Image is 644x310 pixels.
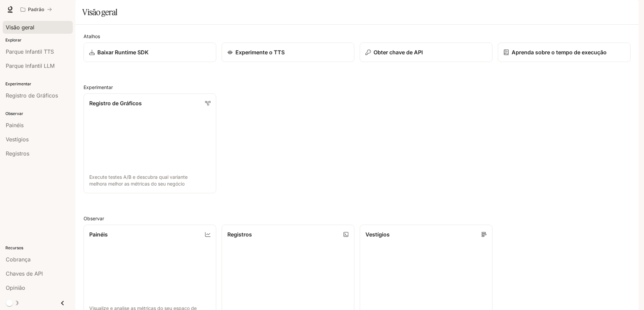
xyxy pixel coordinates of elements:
[222,43,354,62] a: Experimente o TTS
[374,49,423,56] font: Obter chave de API
[89,100,142,107] font: Registro de Gráficos
[89,174,188,187] font: Execute testes A/B e descubra qual variante melhora melhor as métricas do seu negócio
[360,43,492,62] button: Obter chave de API
[89,231,108,238] font: Painéis
[84,216,104,221] font: Observar
[84,33,100,39] font: Atalhos
[84,43,216,62] a: Baixar Runtime SDK
[84,93,216,193] a: Registro de GráficosExecute testes A/B e descubra qual variante melhora melhor as métricas do seu...
[84,84,113,90] font: Experimentar
[498,43,631,62] a: Aprenda sobre o tempo de execução
[365,231,390,238] font: Vestígios
[512,49,607,56] font: Aprenda sobre o tempo de execução
[82,7,118,17] font: Visão geral
[97,49,149,56] font: Baixar Runtime SDK
[18,3,55,16] button: Todos os espaços de trabalho
[227,231,252,238] font: Registros
[235,49,285,56] font: Experimente o TTS
[28,6,44,12] font: Padrão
